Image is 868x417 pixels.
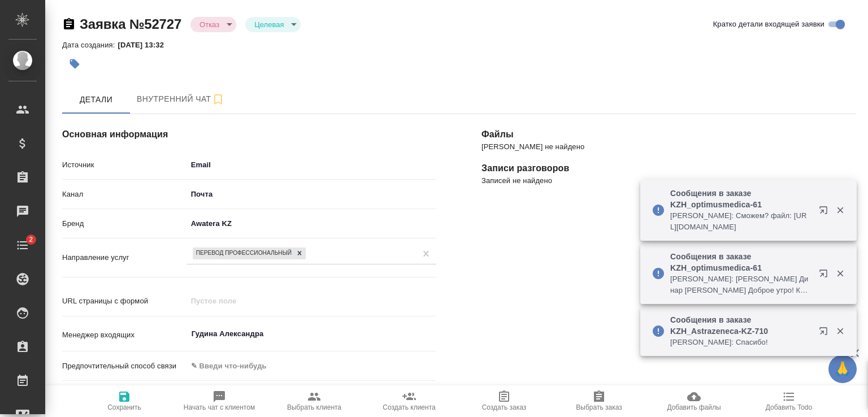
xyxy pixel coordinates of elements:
[267,385,362,417] button: Выбрать клиента
[812,262,839,289] button: Открыть в новой вкладке
[828,326,852,336] button: Закрыть
[62,51,87,76] button: Добавить тэг
[196,20,223,29] button: Отказ
[187,214,436,233] div: Awatera KZ
[481,175,856,186] p: Записей не найдено
[62,360,187,372] p: Предпочтительный способ связи
[457,385,552,417] button: Создать заказ
[670,188,811,210] p: Сообщения в заказе KZH_optimusmedica-61
[62,128,436,141] h4: Основная информация
[245,17,301,32] div: Отказ
[22,234,40,245] span: 2
[187,155,436,175] div: Email
[118,41,172,49] p: [DATE] 13:32
[670,210,811,233] p: [PERSON_NAME]: Сможем? файл: [URL][DOMAIN_NAME]
[287,403,341,411] span: Выбрать клиента
[62,329,187,341] p: Менеджер входящих
[62,189,187,200] p: Канал
[187,357,436,376] div: ✎ Введи что-нибудь
[184,403,255,411] span: Начать чат с клиентом
[251,20,287,29] button: Целевая
[137,92,225,106] span: Внутренний чат
[62,252,187,263] p: Направление услуг
[812,320,839,347] button: Открыть в новой вкладке
[62,218,187,229] p: Бренд
[362,385,457,417] button: Создать клиента
[430,333,432,335] button: Open
[828,268,852,279] button: Закрыть
[187,185,436,204] div: Почта
[62,41,118,49] p: Дата создания:
[107,403,141,411] span: Сохранить
[77,385,172,417] button: Сохранить
[211,93,225,106] svg: Подписаться
[3,231,42,259] a: 2
[670,337,811,348] p: [PERSON_NAME]: Спасибо!
[193,247,293,259] div: Перевод Профессиональный
[80,16,181,32] a: Заявка №52727
[62,159,187,171] p: Источник
[828,205,852,215] button: Закрыть
[670,273,811,296] p: [PERSON_NAME]: [PERSON_NAME] Динар [PERSON_NAME] Доброе утро! Клиент просит: [PERSON_NAME] внести...
[576,403,622,411] span: Выбрать заказ
[62,18,76,31] button: Скопировать ссылку
[812,199,839,226] button: Открыть в новой вкладке
[191,360,423,372] div: ✎ Введи что-нибудь
[713,19,824,30] span: Кратко детали входящей заявки
[383,403,435,411] span: Создать клиента
[552,385,646,417] button: Выбрать заказ
[481,128,856,141] h4: Файлы
[481,141,856,153] p: [PERSON_NAME] не найдено
[69,93,123,107] span: Детали
[190,17,236,32] div: Отказ
[670,251,811,273] p: Сообщения в заказе KZH_optimusmedica-61
[172,385,267,417] button: Начать чат с клиентом
[482,403,527,411] span: Создать заказ
[670,314,811,337] p: Сообщения в заказе KZH_Astrazeneca-KZ-710
[481,162,856,175] h4: Записи разговоров
[62,296,187,307] p: URL страницы с формой
[187,293,436,309] input: Пустое поле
